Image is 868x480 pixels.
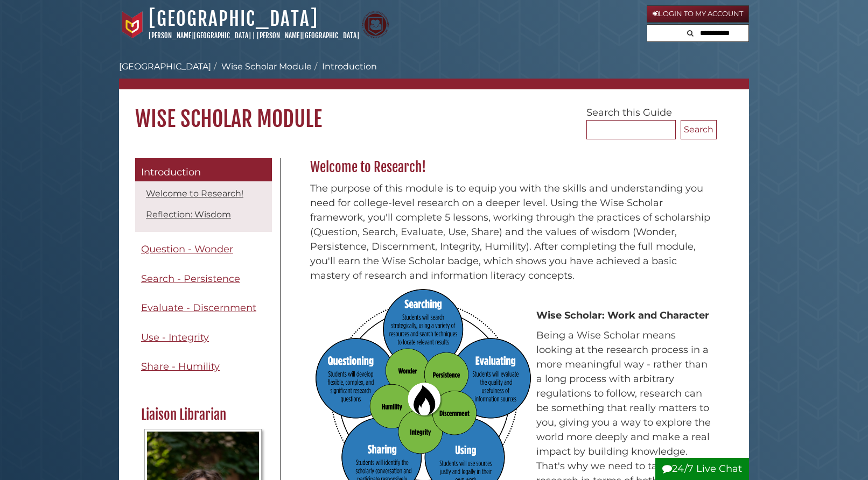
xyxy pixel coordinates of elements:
p: The purpose of this module is to equip you with the skills and understanding you need for college... [310,181,711,283]
button: Search [681,120,717,139]
a: Use - Integrity [135,326,272,350]
button: Search [684,25,697,39]
a: [GEOGRAPHIC_DATA] [149,7,318,31]
a: Wise Scholar Module [221,61,312,72]
img: Calvin University [119,11,146,38]
a: Evaluate - Discernment [135,296,272,320]
img: Calvin Theological Seminary [362,11,389,38]
a: Introduction [135,158,272,182]
button: 24/7 Live Chat [655,458,749,480]
span: Share - Humility [141,361,220,372]
a: [GEOGRAPHIC_DATA] [119,61,211,72]
a: Search - Persistence [135,267,272,291]
span: Introduction [141,166,201,178]
a: Welcome to Research! [146,188,243,199]
a: [PERSON_NAME][GEOGRAPHIC_DATA] [149,31,251,40]
a: Share - Humility [135,355,272,379]
li: Introduction [312,60,377,73]
a: Question - Wonder [135,237,272,262]
a: [PERSON_NAME][GEOGRAPHIC_DATA] [257,31,359,40]
h2: Liaison Librarian [136,406,270,423]
span: Search - Persistence [141,273,240,285]
span: | [253,31,255,40]
span: Evaluate - Discernment [141,302,256,314]
nav: breadcrumb [119,60,749,89]
h2: Welcome to Research! [305,159,717,176]
h1: Wise Scholar Module [119,89,749,132]
span: Use - Integrity [141,331,209,343]
i: Search [687,30,694,37]
a: Reflection: Wisdom [146,209,231,220]
span: Question - Wonder [141,243,233,255]
strong: Wise Scholar: Work and Character [536,309,709,321]
a: Login to My Account [647,5,749,23]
